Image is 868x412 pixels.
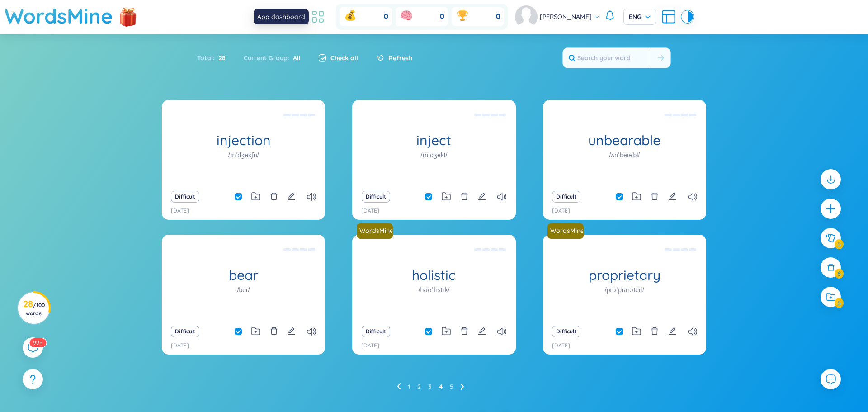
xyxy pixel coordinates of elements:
li: Previous Page [397,379,401,394]
button: edit [478,325,486,338]
button: Difficult [171,326,199,337]
button: Difficult [362,326,390,337]
button: Difficult [362,191,390,203]
h1: /prəˈpraɪəteri/ [605,285,644,295]
button: edit [668,190,676,203]
span: ENG [629,12,651,21]
li: 2 [417,379,421,394]
p: [DATE] [361,341,379,350]
sup: 573 [29,338,46,347]
h1: proprietary [543,267,706,283]
div: App dashboard [254,9,309,24]
li: 4 [439,379,443,394]
span: / 100 words [26,302,45,317]
p: [DATE] [552,207,570,215]
button: Difficult [552,326,580,337]
button: delete [651,325,659,338]
button: delete [460,325,468,338]
a: 3 [428,380,432,393]
button: delete [460,190,468,203]
span: edit [478,327,486,335]
button: edit [478,190,486,203]
h1: /həʊˈlɪstɪk/ [419,285,450,295]
button: Difficult [552,191,580,203]
h1: holistic [352,267,515,283]
h1: unbearable [543,133,706,148]
li: 5 [450,379,453,394]
div: Current Group : [235,48,310,67]
img: flashSalesIcon.a7f4f837.png [119,3,137,30]
span: Refresh [388,53,412,63]
a: WordsMine [547,223,587,239]
button: edit [668,325,676,338]
h3: 28 [23,300,45,317]
p: [DATE] [171,341,189,350]
button: delete [270,325,278,338]
span: plus [825,203,836,214]
span: delete [270,192,278,200]
span: delete [270,327,278,335]
span: 0 [496,12,500,22]
h1: /ɪnˈdʒekt/ [420,150,447,160]
h1: inject [352,133,515,148]
h1: /ɪnˈdʒekʃn/ [228,150,259,160]
button: edit [287,190,295,203]
button: Difficult [171,191,199,203]
input: Search your word [563,48,651,68]
span: 0 [384,12,388,22]
span: delete [460,192,468,200]
p: [DATE] [171,207,189,215]
button: delete [270,190,278,203]
span: 28 [215,53,226,63]
span: [PERSON_NAME] [540,12,592,22]
img: avatar [515,5,538,28]
p: [DATE] [552,341,570,350]
span: edit [478,192,486,200]
span: delete [651,192,659,200]
h1: bear [162,267,325,283]
span: edit [668,192,676,200]
button: delete [651,190,659,203]
span: edit [287,327,295,335]
div: Total : [197,48,235,67]
li: Next Page [461,379,464,394]
h1: /ber/ [237,285,250,295]
label: Check all [330,53,358,63]
span: All [289,54,301,62]
span: delete [460,327,468,335]
li: 1 [408,379,410,394]
span: delete [651,327,659,335]
a: WordsMine [547,226,585,235]
a: WordsMine [357,223,396,239]
span: 0 [440,12,444,22]
button: edit [287,325,295,338]
span: edit [287,192,295,200]
a: 5 [450,380,453,393]
a: 1 [408,380,410,393]
p: [DATE] [361,207,379,215]
h1: injection [162,133,325,148]
span: edit [668,327,676,335]
a: avatar [515,5,540,28]
a: WordsMine [356,226,394,235]
a: 4 [439,380,443,393]
a: 2 [417,380,421,393]
li: 3 [428,379,432,394]
h1: /ʌnˈberəbl/ [609,150,640,160]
